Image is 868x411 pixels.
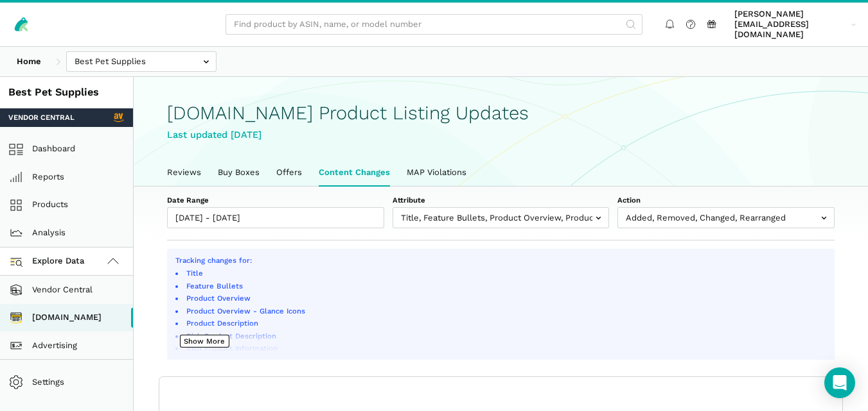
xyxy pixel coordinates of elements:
[167,128,835,142] div: Last updated [DATE]
[8,85,125,100] div: Best Pet Supplies
[393,195,610,205] label: Attribute
[310,159,398,186] a: Content Changes
[175,255,826,266] p: Tracking changes for:
[617,207,835,228] input: Added, Removed, Changed, Rearranged
[8,51,49,72] a: Home
[167,195,384,205] label: Date Range
[66,51,217,72] input: Best Pet Supplies
[731,7,860,42] a: [PERSON_NAME][EMAIL_ADDRESS][DOMAIN_NAME]
[184,281,826,291] li: Feature Bullets
[398,159,475,186] a: MAP Violations
[184,331,826,341] li: Rich Product Description
[180,335,229,348] button: Show More
[167,103,835,124] h1: [DOMAIN_NAME] Product Listing Updates
[824,367,855,398] div: Open Intercom Messenger
[617,195,835,205] label: Action
[8,112,75,122] span: Vendor Central
[268,159,310,186] a: Offers
[13,254,85,269] span: Explore Data
[209,159,268,186] a: Buy Boxes
[184,318,826,328] li: Product Description
[184,293,826,303] li: Product Overview
[393,207,610,228] input: Title, Feature Bullets, Product Overview, Product Overview - Glance Icons, Product Description, R...
[734,9,847,40] span: [PERSON_NAME][EMAIL_ADDRESS][DOMAIN_NAME]
[226,14,642,35] input: Find product by ASIN, name, or model number
[184,343,826,353] li: Rich Product Information
[159,159,209,186] a: Reviews
[184,306,826,316] li: Product Overview - Glance Icons
[184,268,826,278] li: Title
